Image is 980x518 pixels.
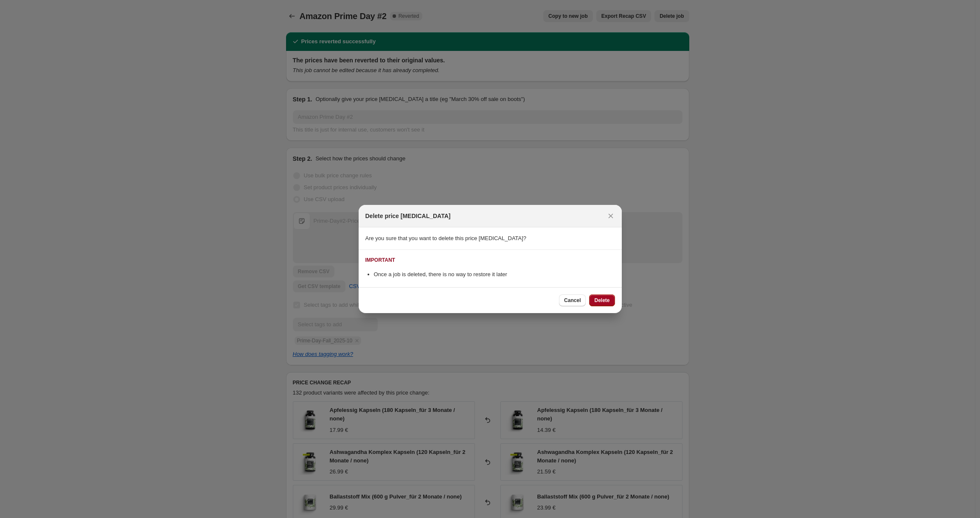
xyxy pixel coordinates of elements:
button: Cancel [559,294,586,306]
span: Delete [594,297,609,304]
button: Close [605,210,617,222]
span: Cancel [564,297,581,304]
button: Delete [589,294,615,306]
span: Are you sure that you want to delete this price [MEDICAL_DATA]? [365,235,527,241]
li: Once a job is deleted, there is no way to restore it later [374,270,615,279]
div: IMPORTANT [365,257,395,263]
h2: Delete price [MEDICAL_DATA] [365,212,451,220]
